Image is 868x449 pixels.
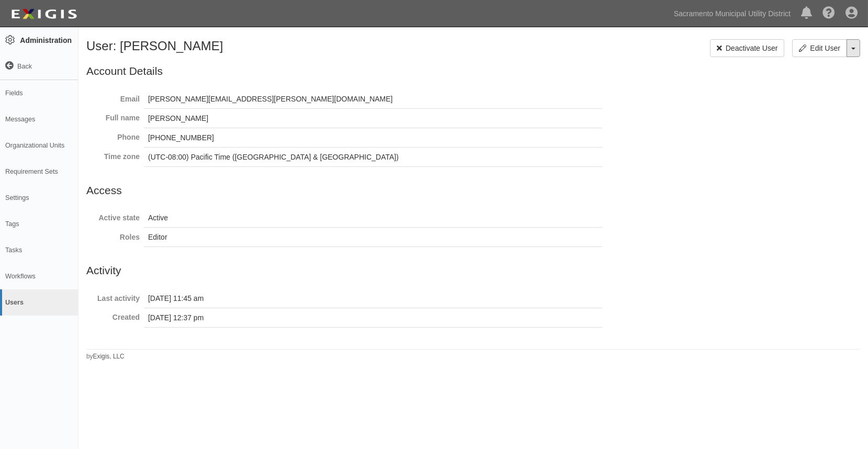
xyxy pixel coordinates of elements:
h1: User: [PERSON_NAME] [86,39,223,53]
h4: Access [86,183,602,198]
td: (UTC-08:00) Pacific Time ([GEOGRAPHIC_DATA] & [GEOGRAPHIC_DATA]) [144,147,602,166]
td: Time zone [86,147,144,166]
i: Help Center - Complianz [822,7,835,20]
img: logo-5460c22ac91f19d4615b14bd174203de0afe785f0fc80cf4dbbc73dc1793850b.png [8,5,80,24]
td: Active state [86,208,144,228]
td: Active [144,208,602,228]
a: Sacramento Municipal Utility District [669,3,796,24]
a: Edit User [792,39,847,57]
h4: Account Details [86,63,602,78]
td: Last activity [86,289,144,308]
td: [DATE] 12:37 pm [144,308,602,327]
td: [PERSON_NAME] [144,108,602,128]
td: Full name [86,108,144,128]
td: Roles [86,228,144,247]
h4: Activity [86,263,602,278]
td: Editor [144,228,602,247]
a: Deactivate User [710,39,785,57]
small: by [86,352,125,361]
td: Created [86,308,144,327]
td: [PHONE_NUMBER] [144,128,602,147]
td: Phone [86,128,144,147]
strong: Administration [20,36,72,44]
td: [PERSON_NAME][EMAIL_ADDRESS][PERSON_NAME][DOMAIN_NAME] [144,89,602,109]
a: Exigis, LLC [93,353,125,360]
td: Email [86,89,144,109]
td: [DATE] 11:45 am [144,289,602,308]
